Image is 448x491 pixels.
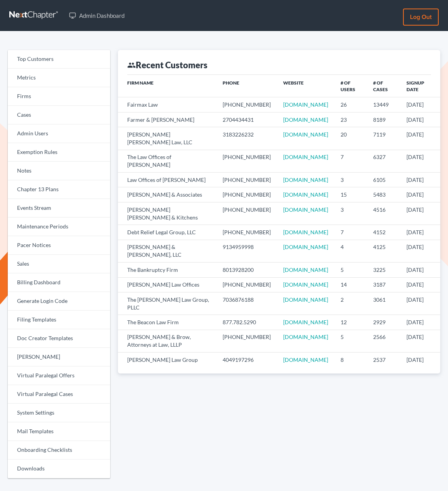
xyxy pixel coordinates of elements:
a: Maintenance Periods [8,218,110,236]
a: Admin Dashboard [65,9,128,22]
td: Debt Relief Legal Group, LLC [118,225,216,240]
a: [DOMAIN_NAME] [283,334,328,340]
a: Cases [8,106,110,124]
div: Recent Customers [127,59,208,71]
td: [DATE] [400,150,440,172]
a: [DOMAIN_NAME] [283,229,328,235]
a: Notes [8,162,110,180]
td: The [PERSON_NAME] Law Group, PLLC [118,292,216,315]
a: [DOMAIN_NAME] [283,116,328,123]
td: 2704434431 [216,112,277,127]
td: [PHONE_NUMBER] [216,277,277,292]
a: [DOMAIN_NAME] [283,191,328,198]
td: [DATE] [400,225,440,240]
td: 7036876188 [216,292,277,315]
td: [DATE] [400,263,440,277]
td: Farmer & [PERSON_NAME] [118,112,216,127]
a: [DOMAIN_NAME] [283,356,328,363]
td: Law Offices of [PERSON_NAME] [118,173,216,187]
td: Fairmax Law [118,97,216,112]
td: 4049197296 [216,353,277,367]
a: Top Customers [8,50,110,69]
td: 3 [334,173,367,187]
td: 5483 [367,187,400,202]
td: 4 [334,240,367,262]
td: 3 [334,202,367,225]
td: [PERSON_NAME] Law Group [118,353,216,367]
td: 2566 [367,330,400,352]
td: 877.782.5290 [216,315,277,330]
td: The Bankruptcy Firm [118,263,216,277]
th: # of Users [334,75,367,97]
td: 5 [334,330,367,352]
td: [PHONE_NUMBER] [216,187,277,202]
i: group [127,61,136,69]
td: 6105 [367,173,400,187]
td: 3061 [367,292,400,315]
a: Generate Login Code [8,292,110,311]
a: [PERSON_NAME] [8,348,110,367]
td: [PERSON_NAME] [PERSON_NAME] & Kitchens [118,202,216,225]
td: 2 [334,292,367,315]
td: [PHONE_NUMBER] [216,202,277,225]
a: Virtual Paralegal Offers [8,367,110,385]
td: 23 [334,112,367,127]
a: Onboarding Checklists [8,441,110,460]
td: 26 [334,97,367,112]
a: [DOMAIN_NAME] [283,296,328,303]
td: [DATE] [400,202,440,225]
td: [DATE] [400,353,440,367]
td: [PERSON_NAME] [PERSON_NAME] Law, LLC [118,127,216,150]
a: Sales [8,255,110,273]
a: Pacer Notices [8,236,110,255]
a: [DOMAIN_NAME] [283,131,328,138]
a: [DOMAIN_NAME] [283,101,328,108]
th: Phone [216,75,277,97]
a: Firms [8,87,110,106]
td: 2537 [367,353,400,367]
a: [DOMAIN_NAME] [283,266,328,273]
td: 4516 [367,202,400,225]
td: 14 [334,277,367,292]
td: [PHONE_NUMBER] [216,97,277,112]
a: [DOMAIN_NAME] [283,176,328,183]
a: Doc Creator Templates [8,329,110,348]
td: 5 [334,263,367,277]
td: 8 [334,353,367,367]
td: [DATE] [400,330,440,352]
td: [DATE] [400,277,440,292]
a: Chapter 13 Plans [8,180,110,199]
a: Mail Templates [8,422,110,441]
td: 6327 [367,150,400,172]
td: [DATE] [400,187,440,202]
td: [DATE] [400,97,440,112]
a: [DOMAIN_NAME] [283,319,328,325]
td: 2929 [367,315,400,330]
td: [PERSON_NAME] & Associates [118,187,216,202]
td: [PHONE_NUMBER] [216,225,277,240]
td: 3225 [367,263,400,277]
a: Admin Users [8,124,110,143]
td: 3187 [367,277,400,292]
td: [DATE] [400,127,440,150]
td: 7 [334,225,367,240]
td: 4152 [367,225,400,240]
td: 4125 [367,240,400,262]
a: Metrics [8,69,110,87]
td: 7119 [367,127,400,150]
a: System Settings [8,404,110,422]
th: Website [277,75,334,97]
td: [DATE] [400,112,440,127]
td: 20 [334,127,367,150]
td: [PHONE_NUMBER] [216,330,277,352]
td: [PERSON_NAME] & Brow, Attorneys at Law, LLLP [118,330,216,352]
td: [DATE] [400,240,440,262]
td: 9134959998 [216,240,277,262]
td: [PHONE_NUMBER] [216,150,277,172]
a: Filing Templates [8,311,110,329]
td: 7 [334,150,367,172]
a: [DOMAIN_NAME] [283,281,328,288]
a: Downloads [8,460,110,478]
td: 8189 [367,112,400,127]
td: [DATE] [400,292,440,315]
